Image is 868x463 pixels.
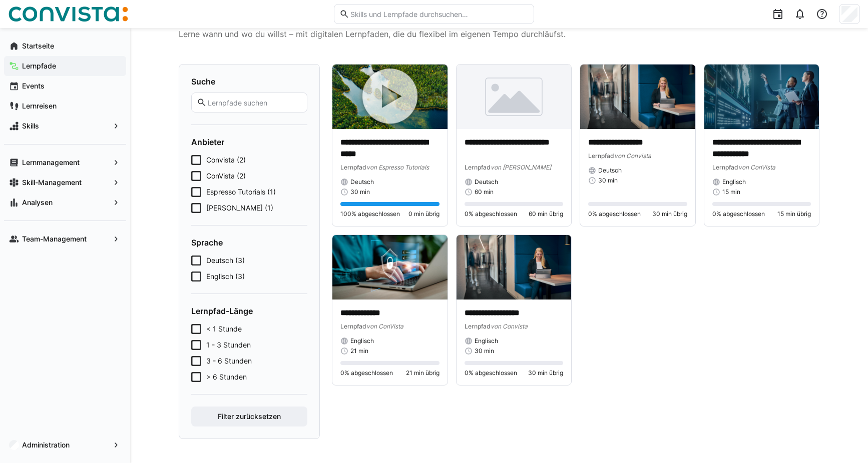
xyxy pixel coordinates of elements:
span: 0% abgeschlossen [712,210,765,218]
span: Deutsch [598,166,622,174]
span: von Espresso Tutorials [366,163,429,171]
span: Englisch [475,337,498,345]
h4: Suche [191,76,307,86]
span: 60 min [475,188,494,196]
h4: Sprache [191,237,307,247]
span: 0% abgeschlossen [465,210,517,218]
span: Deutsch [350,178,374,186]
span: 30 min [475,347,494,355]
span: Englisch [350,337,374,345]
img: image [332,235,448,299]
span: 3 - 6 Stunden [206,356,252,366]
span: Filter zurücksetzen [216,411,282,421]
p: Lerne wann und wo du willst – mit digitalen Lernpfaden, die du flexibel im eigenen Tempo durchläu... [179,28,819,40]
img: image [332,64,448,129]
span: Lernpfad [465,322,491,330]
span: Englisch [722,178,746,186]
span: 0% abgeschlossen [588,210,641,218]
span: Deutsch (3) [206,255,245,265]
span: Englisch (3) [206,271,245,281]
span: Espresso Tutorials (1) [206,187,276,197]
span: ConVista (2) [206,171,246,181]
span: Lernpfad [588,152,614,159]
span: 21 min übrig [406,369,440,377]
span: 15 min [722,188,740,196]
span: < 1 Stunde [206,324,242,334]
span: 1 - 3 Stunden [206,340,251,350]
span: Deutsch [475,178,498,186]
span: 0% abgeschlossen [465,369,517,377]
h4: Lernpfad-Länge [191,306,307,316]
span: von Convista [614,152,651,159]
span: 0 min übrig [408,210,440,218]
span: 15 min übrig [777,210,811,218]
input: Skills und Lernpfade durchsuchen… [349,9,529,18]
span: von [PERSON_NAME] [491,163,551,171]
button: Filter zurücksetzen [191,406,307,426]
input: Lernpfade suchen [207,98,302,107]
h4: Anbieter [191,137,307,147]
span: 30 min übrig [652,210,687,218]
span: Lernpfad [340,322,366,330]
span: 30 min [350,188,370,196]
span: [PERSON_NAME] (1) [206,203,273,213]
img: image [457,235,572,299]
span: 21 min [350,347,368,355]
span: Lernpfad [340,163,366,171]
span: von ConVista [366,322,403,330]
span: > 6 Stunden [206,372,247,382]
span: Lernpfad [465,163,491,171]
img: image [704,64,819,129]
span: Convista (2) [206,155,246,165]
img: image [580,64,695,129]
span: 60 min übrig [529,210,563,218]
span: 30 min [598,176,618,184]
span: von Convista [491,322,528,330]
span: 100% abgeschlossen [340,210,400,218]
span: von ConVista [738,163,775,171]
span: 30 min übrig [528,369,563,377]
span: 0% abgeschlossen [340,369,393,377]
span: Lernpfad [712,163,738,171]
img: image [457,64,572,129]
